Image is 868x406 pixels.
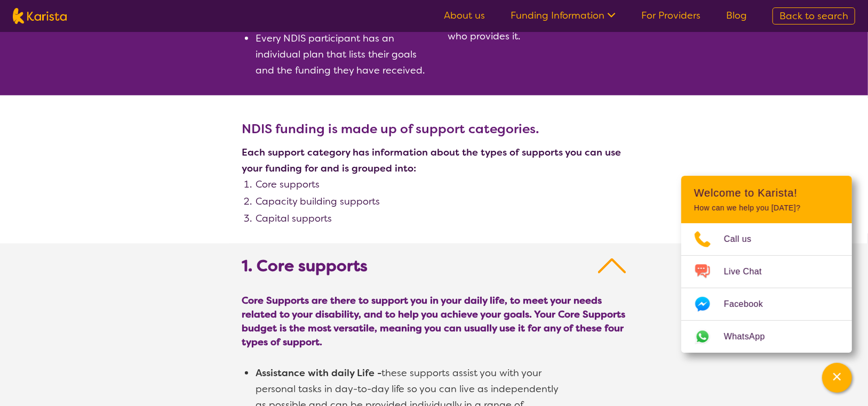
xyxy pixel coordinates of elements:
a: Blog [726,9,747,22]
li: Every NDIS participant has an individual plan that lists their goals and the funding they have re... [255,30,434,78]
button: Channel Menu [822,363,852,393]
a: Back to search [773,7,855,25]
a: For Providers [641,9,700,22]
span: Core Supports are there to support you in your daily life, to meet your needs related to your dis... [242,294,626,349]
ul: Choose channel [681,223,852,353]
a: About us [444,9,485,22]
span: Live Chat [724,264,775,280]
span: Back to search [779,10,848,22]
h2: Welcome to Karista! [694,186,839,199]
li: Capacity building supports [255,193,626,209]
b: NDIS funding is made up of support categories. [242,121,539,137]
span: Call us [724,231,765,247]
li: Core supports [255,176,626,192]
p: How can we help you [DATE]? [694,204,839,213]
li: Capital supports [255,210,626,226]
a: Funding Information [511,9,616,22]
b: Assistance with daily Life - [256,367,382,379]
span: Facebook [724,296,776,312]
b: 1. Core supports [242,256,368,275]
a: Web link opens in a new tab. [681,321,852,353]
b: Each support category has information about the types of supports you can use your funding for an... [242,146,622,175]
img: Karista logo [13,8,67,24]
span: WhatsApp [724,329,778,345]
img: Up Arrow [598,256,626,275]
div: Channel Menu [681,176,852,353]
